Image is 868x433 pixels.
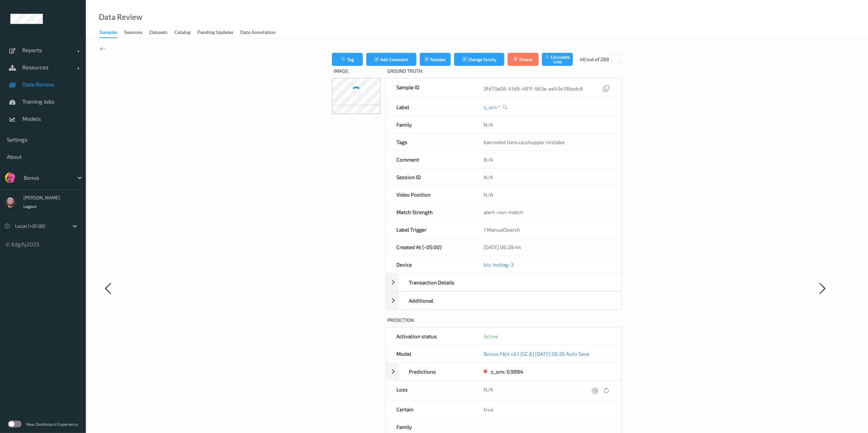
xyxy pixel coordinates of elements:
div: Transaction Details [386,273,621,291]
span: , , [484,139,565,145]
label: Prediction: [385,315,622,327]
div: Samples [100,29,117,38]
button: Relabel [420,53,451,66]
a: Data Annotation [240,28,282,37]
div: Loss [386,381,473,400]
div: alert-non-match [473,203,621,221]
div: true [473,401,621,418]
div: Tags [386,133,473,151]
div: Sample ID [386,79,473,98]
label: Image: [332,66,381,78]
div: 1 ManualSearch [473,221,621,238]
a: z_orn * [484,104,500,110]
div: Family [386,116,473,133]
div: Created At (-05:00) [386,238,473,256]
div: Model [386,345,473,362]
div: Predictions [398,363,481,380]
div: Video Position [386,186,473,203]
div: Certain [386,401,473,418]
div: Label Trigger [386,221,473,238]
button: Delete [508,53,539,66]
div: Comment [386,151,473,168]
div: N/A [473,168,621,186]
div: Transaction Details [398,274,481,291]
div: Match Strength [386,203,473,221]
div: Datasets [149,29,167,37]
a: Sessions [124,28,149,37]
a: Bonus F&V v0.1 [GC.6] [DATE] 09:26 Auto Save [484,351,589,357]
div: Activation status [386,328,473,345]
div: z_orn: 0.9994 [491,368,523,375]
span: shopper mistake [525,139,565,145]
div: N/A [473,116,621,133]
button: Calculate Loss [542,53,573,66]
div: Additional [398,292,481,309]
div: Active [484,333,611,340]
div: 3fd73a08-41d8-491f-963e-ed43e196edc8 [484,84,611,93]
a: Datasets [149,28,174,37]
span: ca [519,139,524,145]
a: Catalog [174,28,197,37]
label: Ground Truth : [385,66,622,78]
div: Additional [386,292,621,309]
div: N/A [473,186,621,203]
a: biz-holtag-3 [484,261,513,268]
a: Samples [100,28,124,38]
div: Label [386,98,473,116]
div: Data Annotation [240,29,276,37]
div: Predictionsz_orn: 0.9994 [386,363,621,381]
a: Pending Updates [197,28,240,37]
div: Data Review [99,14,142,21]
div: Sessions [124,29,142,37]
div: Pending Updates [197,29,233,37]
div: Catalog [174,29,190,37]
div: [DATE] 06:28:44 [473,238,621,256]
span: barcoded item [484,139,518,145]
div: N/A [473,151,621,168]
div: Session ID [386,168,473,186]
div: Device [386,256,473,273]
div: N/A [484,386,611,395]
button: Change family [454,53,504,66]
div: 40 out of 288 [580,56,609,63]
button: Add Comment [366,53,416,66]
button: Tag [332,53,363,66]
